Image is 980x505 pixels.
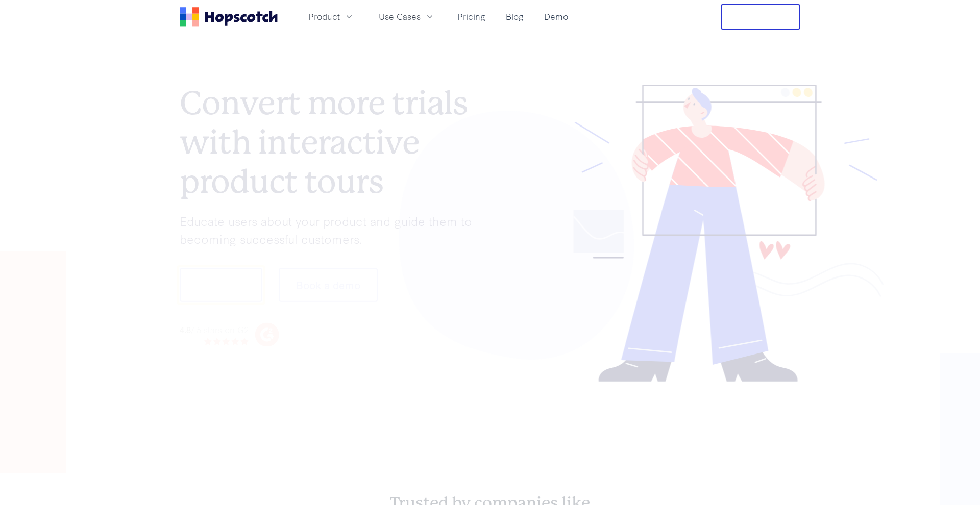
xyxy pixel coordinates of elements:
[502,8,528,25] a: Blog
[180,323,249,336] div: / 5 stars on G2
[180,7,278,27] a: Home
[180,323,191,335] strong: 4.8
[180,268,262,302] button: Show me!
[373,8,441,25] button: Use Cases
[302,8,360,25] button: Product
[180,84,490,201] h1: Convert more trials with interactive product tours
[308,10,340,23] span: Product
[540,8,572,25] a: Demo
[180,212,490,247] p: Educate users about your product and guide them to becoming successful customers.
[453,8,489,25] a: Pricing
[721,4,800,30] button: Free Trial
[279,268,378,302] button: Book a demo
[379,10,421,23] span: Use Cases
